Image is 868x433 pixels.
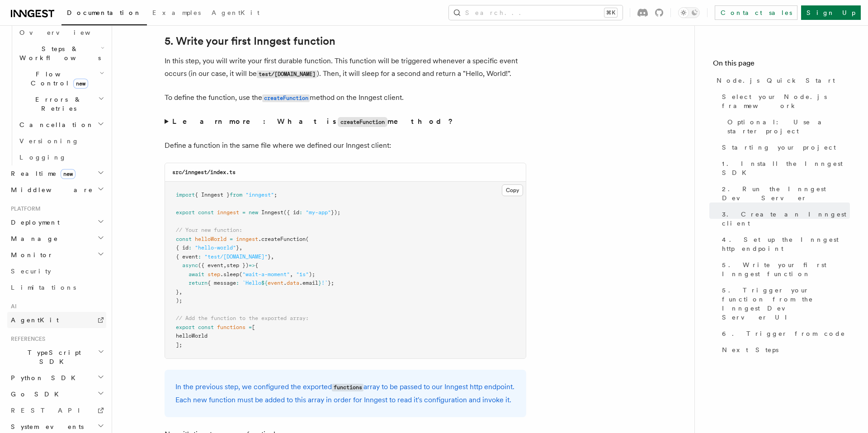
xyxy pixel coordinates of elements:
[198,254,201,260] span: :
[176,227,242,233] span: // Your new function:
[195,245,236,251] span: "hello-world"
[208,280,236,286] span: { message
[7,263,106,279] a: Security
[236,236,258,242] span: inngest
[718,89,850,114] a: Select your Node.js framework
[220,271,239,278] span: .sleep
[73,79,88,89] span: new
[7,218,60,227] span: Deployment
[236,280,239,286] span: :
[16,133,106,149] a: Versioning
[262,93,310,102] a: createFunction
[176,254,198,260] span: { event
[299,280,318,286] span: .email
[176,209,195,216] span: export
[7,335,45,343] span: References
[172,169,236,175] code: src/inngest/index.ts
[268,280,283,286] span: event
[19,29,113,36] span: Overview
[176,297,182,304] span: );
[722,210,850,228] span: 3. Create an Inngest client
[283,209,299,216] span: ({ id
[722,92,850,110] span: Select your Node.js framework
[226,262,249,268] span: step })
[713,72,850,89] a: Node.js Quick Start
[249,324,252,330] span: =
[7,169,75,178] span: Realtime
[727,118,850,136] span: Optional: Use a starter project
[239,271,242,278] span: (
[7,348,98,366] span: TypeScript SDK
[19,137,79,145] span: Versioning
[715,5,797,20] a: Contact sales
[242,271,290,278] span: "wait-a-moment"
[338,117,387,127] code: createFunction
[7,390,64,399] span: Go SDK
[722,235,850,253] span: 4. Set up the Inngest http endpoint
[678,7,700,18] button: Toggle dark mode
[262,94,310,102] code: createFunction
[172,117,455,126] strong: Learn more: What is method?
[176,342,182,348] span: ];
[7,370,106,386] button: Python SDK
[198,209,214,216] span: const
[147,3,206,24] a: Examples
[195,236,226,242] span: helloWorld
[16,149,106,165] a: Logging
[290,271,293,278] span: ,
[189,271,204,278] span: await
[217,324,245,330] span: functions
[604,8,617,17] kbd: ⌘K
[718,139,850,155] a: Starting your project
[242,209,245,216] span: =
[7,344,106,370] button: TypeScript SDK
[189,280,208,286] span: return
[7,303,17,310] span: AI
[67,9,142,16] span: Documentation
[16,91,106,117] button: Errors & Retries
[7,24,106,165] div: Inngest Functions
[261,209,283,216] span: Inngest
[182,262,198,268] span: async
[7,165,106,182] button: Realtimenew
[718,231,850,257] a: 4. Set up the Inngest http endpoint
[7,250,53,259] span: Monitor
[249,262,255,268] span: =>
[268,254,271,260] span: }
[165,35,335,47] a: 5. Write your first Inngest function
[236,245,239,251] span: }
[176,324,195,330] span: export
[449,5,623,20] button: Search...⌘K
[258,236,306,242] span: .createFunction
[274,192,277,198] span: ;
[16,120,94,129] span: Cancellation
[724,114,850,139] a: Optional: Use a starter project
[223,262,226,268] span: ,
[16,24,106,41] a: Overview
[718,282,850,325] a: 5. Trigger your function from the Inngest Dev Server UI
[252,324,255,330] span: [
[217,209,239,216] span: inngest
[718,155,850,181] a: 1. Install the Inngest SDK
[249,209,258,216] span: new
[718,342,850,358] a: Next Steps
[7,205,41,212] span: Platform
[321,280,328,286] span: !`
[722,329,845,338] span: 6. Trigger from code
[722,159,850,177] span: 1. Install the Inngest SDK
[189,245,192,251] span: :
[7,402,106,419] a: REST API
[212,9,259,16] span: AgentKit
[16,117,106,133] button: Cancellation
[11,284,76,291] span: Limitations
[7,279,106,296] a: Limitations
[502,184,523,196] button: Copy
[206,3,265,24] a: AgentKit
[287,280,299,286] span: data
[328,280,334,286] span: };
[19,154,66,161] span: Logging
[11,268,51,275] span: Security
[722,143,836,152] span: Starting your project
[717,76,835,85] span: Node.js Quick Start
[718,206,850,231] a: 3. Create an Inngest client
